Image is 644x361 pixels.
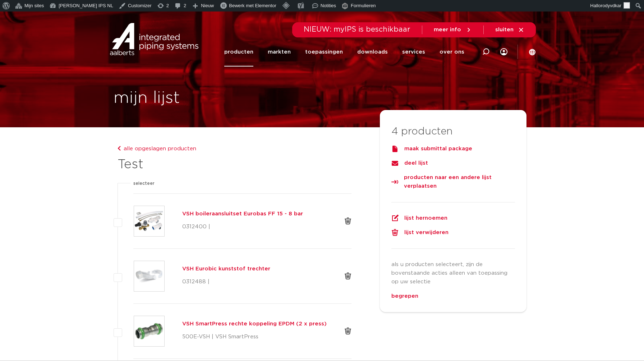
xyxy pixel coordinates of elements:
[401,127,452,137] span: producten
[268,37,291,67] a: markten
[118,146,196,151] a: alle opgeslagen producten
[391,159,515,168] div: deel lijst
[440,37,464,67] a: over ons
[182,333,333,341] p: 500E-VSH | VSH SmartPress
[182,208,333,220] a: VSH boileraansluitset Eurobas FF 15 - 8 bar
[391,293,418,299] a: begrepen
[134,206,164,236] img: thumbnail for 0312400
[391,214,515,223] div: lijst hernoemen
[434,27,461,32] span: meer info
[304,26,410,33] span: NIEUW: myIPS is beschikbaar
[224,37,464,67] nav: Menu
[182,318,333,330] a: VSH SmartPress rechte koppeling EPDM (2 x press)
[133,179,155,188] p: selecteer
[229,3,276,8] span: Bewerk met Elementor
[114,87,180,110] h1: mijn lijst
[305,37,343,67] a: toepassingen
[118,156,351,173] h2: Test
[391,145,515,153] div: maak submittal package
[500,37,507,67] : my IPS
[182,278,333,286] p: 0312488 |
[391,228,515,237] div: lijst verwijderen
[182,223,333,231] p: 0312400 |
[391,173,515,191] div: producten naar een andere lijst verplaatsen
[500,37,507,67] nav: Menu
[134,261,164,291] img: thumbnail for 0312488
[495,27,524,33] a: sluiten
[182,263,333,275] a: VSH Eurobic kunststof trechter
[224,37,253,67] a: producten
[357,37,388,67] a: downloads
[495,27,514,32] span: sluiten
[391,260,515,286] p: als u producten selecteert, zijn de bovenstaande acties alleen van toepassing op uw selectie
[434,27,472,33] a: meer info
[391,127,398,137] span: 4
[134,316,164,346] img: thumbnail for 500e-vsh
[601,3,621,8] span: rodyvdkar
[402,37,425,67] a: services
